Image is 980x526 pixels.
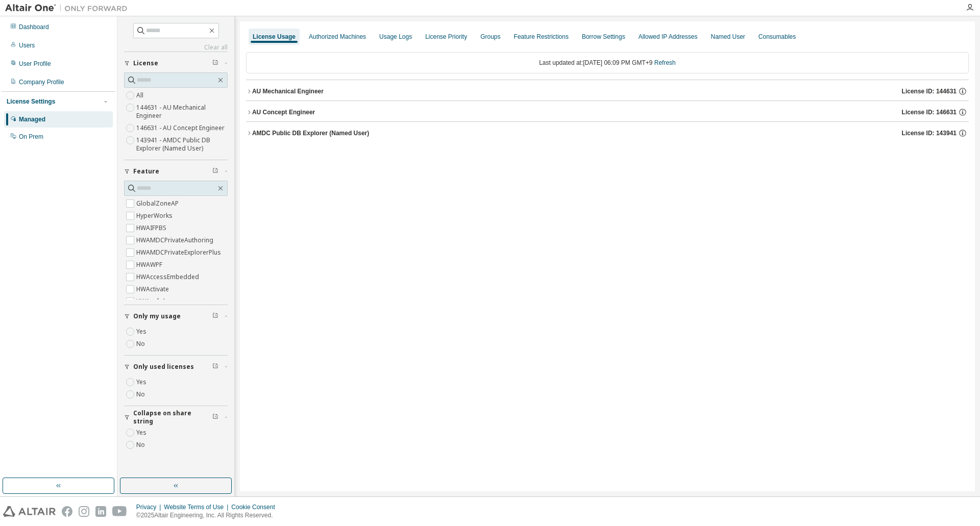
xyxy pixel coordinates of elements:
[124,356,228,378] button: Only used licenses
[136,210,175,222] label: HyperWorks
[379,33,412,41] div: Usage Logs
[582,33,625,41] div: Borrow Settings
[246,80,969,103] button: AU Mechanical EngineerLicense ID: 144631
[112,506,127,517] img: youtube.svg
[19,78,64,86] div: Company Profile
[124,160,228,183] button: Feature
[3,506,56,517] img: altair_logo.svg
[136,246,223,259] label: HWAMDCPrivateExplorerPlus
[252,108,315,116] div: AU Concept Engineer
[136,122,227,134] label: 146631 - AU Concept Engineer
[136,511,281,520] p: © 2025 Altair Engineering, Inc. All Rights Reserved.
[425,33,467,41] div: License Priority
[19,115,45,123] div: Managed
[136,89,145,102] label: All
[246,101,969,123] button: AU Concept EngineerLicense ID: 146631
[902,129,957,137] span: License ID: 143941
[710,33,745,41] div: Named User
[654,59,676,66] a: Refresh
[212,59,218,67] span: Clear filter
[253,33,296,41] div: License Usage
[136,388,147,400] label: No
[62,506,72,517] img: facebook.svg
[136,259,164,271] label: HWAWPF
[133,167,159,176] span: Feature
[136,271,201,283] label: HWAccessEmbedded
[136,503,164,511] div: Privacy
[19,133,43,141] div: On Prem
[136,376,149,388] label: Yes
[902,108,957,116] span: License ID: 146631
[164,503,231,511] div: Website Terms of Use
[309,33,366,41] div: Authorized Machines
[902,87,957,95] span: License ID: 144631
[252,87,324,95] div: AU Mechanical Engineer
[133,363,194,371] span: Only used licenses
[7,97,55,106] div: License Settings
[136,222,168,234] label: HWAIFPBS
[480,33,500,41] div: Groups
[136,338,147,350] label: No
[136,439,147,451] label: No
[212,363,218,371] span: Clear filter
[212,167,218,176] span: Clear filter
[19,60,51,68] div: User Profile
[136,283,171,295] label: HWActivate
[136,295,169,308] label: HWAcufwh
[246,122,969,144] button: AMDC Public DB Explorer (Named User)License ID: 143941
[514,33,569,41] div: Feature Restrictions
[19,41,35,49] div: Users
[124,406,228,429] button: Collapse on share string
[5,3,133,13] img: Altair One
[136,134,228,155] label: 143941 - AMDC Public DB Explorer (Named User)
[124,52,228,74] button: License
[231,503,281,511] div: Cookie Consent
[133,59,158,67] span: License
[639,33,698,41] div: Allowed IP Addresses
[19,23,49,31] div: Dashboard
[252,129,369,137] div: AMDC Public DB Explorer (Named User)
[136,102,228,122] label: 144631 - AU Mechanical Engineer
[246,52,969,73] div: Last updated at: [DATE] 06:09 PM GMT+9
[124,43,228,52] a: Clear all
[136,197,181,210] label: GlobalZoneAP
[136,325,149,338] label: Yes
[95,506,106,517] img: linkedin.svg
[212,413,218,421] span: Clear filter
[79,506,89,517] img: instagram.svg
[758,33,796,41] div: Consumables
[124,305,228,328] button: Only my usage
[136,234,215,246] label: HWAMDCPrivateAuthoring
[133,312,181,320] span: Only my usage
[212,312,218,320] span: Clear filter
[133,409,212,425] span: Collapse on share string
[136,427,149,439] label: Yes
